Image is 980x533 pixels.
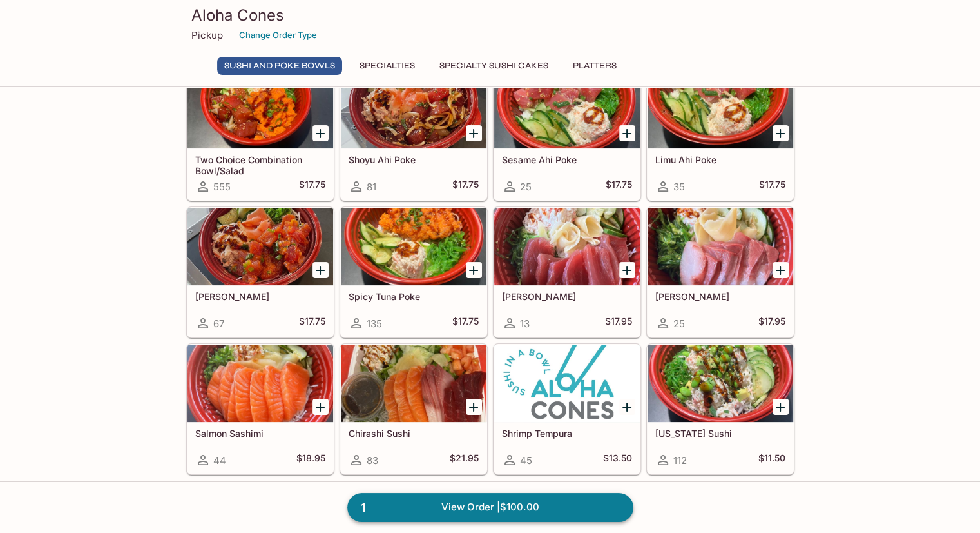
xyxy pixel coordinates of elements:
[520,317,530,330] span: 13
[341,345,486,422] div: Chirashi Sushi
[648,208,793,285] div: Hamachi Sashimi
[233,25,323,45] button: Change Order Type
[466,399,482,415] button: Add Chirashi Sushi
[502,154,632,165] h5: Sesame Ahi Poke
[605,316,632,331] h5: $17.95
[340,344,487,474] a: Chirashi Sushi83$21.95
[773,125,789,141] button: Add Limu Ahi Poke
[619,399,635,415] button: Add Shrimp Tempura
[187,344,334,474] a: Salmon Sashimi44$18.95
[340,70,487,201] a: Shoyu Ahi Poke81$17.75
[520,181,532,193] span: 25
[647,207,794,337] a: [PERSON_NAME]25$17.95
[195,291,325,302] h5: [PERSON_NAME]
[191,29,223,41] p: Pickup
[619,262,635,278] button: Add Maguro Sashimi
[502,428,632,439] h5: Shrimp Tempura
[655,428,785,439] h5: [US_STATE] Sushi
[191,5,789,25] h3: Aloha Cones
[758,452,785,468] h5: $11.50
[494,70,640,201] a: Sesame Ahi Poke25$17.75
[502,291,632,302] h5: [PERSON_NAME]
[452,316,479,331] h5: $17.75
[187,208,333,285] div: Wasabi Masago Ahi Poke
[466,262,482,278] button: Add Spicy Tuna Poke
[758,316,785,331] h5: $17.95
[187,70,334,201] a: Two Choice Combination Bowl/Salad555$17.75
[217,57,342,75] button: Sushi and Poke Bowls
[341,208,486,285] div: Spicy Tuna Poke
[759,179,785,194] h5: $17.75
[340,207,487,337] a: Spicy Tuna Poke135$17.75
[648,71,793,148] div: Limu Ahi Poke
[299,316,325,331] h5: $17.75
[213,181,231,193] span: 555
[520,454,532,467] span: 45
[673,454,687,467] span: 112
[312,262,329,278] button: Add Wasabi Masago Ahi Poke
[349,154,479,165] h5: Shoyu Ahi Poke
[187,207,334,337] a: [PERSON_NAME]67$17.75
[494,207,640,337] a: [PERSON_NAME]13$17.95
[466,125,482,141] button: Add Shoyu Ahi Poke
[299,179,325,194] h5: $17.75
[673,317,685,330] span: 25
[494,208,640,285] div: Maguro Sashimi
[367,317,382,330] span: 135
[367,181,376,193] span: 81
[648,345,793,422] div: California Sushi
[494,71,640,148] div: Sesame Ahi Poke
[432,57,555,75] button: Specialty Sushi Cakes
[349,291,479,302] h5: Spicy Tuna Poke
[187,71,333,148] div: Two Choice Combination Bowl/Salad
[603,452,632,468] h5: $13.50
[353,499,373,517] span: 1
[213,317,224,330] span: 67
[655,154,785,165] h5: Limu Ahi Poke
[349,428,479,439] h5: Chirashi Sushi
[296,452,325,468] h5: $18.95
[312,125,329,141] button: Add Two Choice Combination Bowl/Salad
[195,154,325,176] h5: Two Choice Combination Bowl/Salad
[450,452,479,468] h5: $21.95
[452,179,479,194] h5: $17.75
[347,493,633,521] a: 1View Order |$100.00
[195,428,325,439] h5: Salmon Sashimi
[647,344,794,474] a: [US_STATE] Sushi112$11.50
[494,344,640,474] a: Shrimp Tempura45$13.50
[312,399,329,415] button: Add Salmon Sashimi
[673,181,685,193] span: 35
[647,70,794,201] a: Limu Ahi Poke35$17.75
[213,454,226,467] span: 44
[655,291,785,302] h5: [PERSON_NAME]
[367,454,378,467] span: 83
[352,57,422,75] button: Specialties
[619,125,635,141] button: Add Sesame Ahi Poke
[773,262,789,278] button: Add Hamachi Sashimi
[341,71,486,148] div: Shoyu Ahi Poke
[566,57,624,75] button: Platters
[606,179,632,194] h5: $17.75
[187,345,333,422] div: Salmon Sashimi
[773,399,789,415] button: Add California Sushi
[494,345,640,422] div: Shrimp Tempura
